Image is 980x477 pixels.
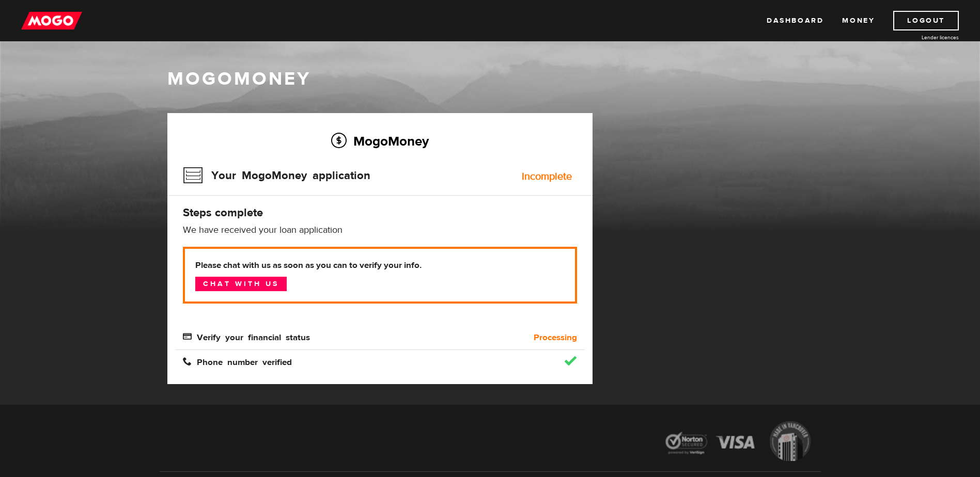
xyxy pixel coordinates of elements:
[534,331,577,344] b: Processing
[183,224,577,236] p: We have received your loan application
[893,11,959,30] a: Logout
[183,332,310,341] span: Verify your financial status
[195,259,565,272] b: Please chat with us as soon as you can to verify your info.
[773,237,980,477] iframe: LiveChat chat widget
[767,11,823,30] a: Dashboard
[522,171,572,182] div: Incomplete
[842,11,875,30] a: Money
[21,11,82,30] img: mogo_logo-11ee424be714fa7cbb0f0f49df9e16ec.png
[183,357,292,365] span: Phone number verified
[183,205,577,220] h4: Steps complete
[881,34,959,41] a: Lender licences
[183,162,370,189] h3: Your MogoMoney application
[195,277,287,291] a: Chat with us
[656,414,821,472] img: legal-icons-92a2ffecb4d32d839781d1b4e4802d7b.png
[167,68,813,90] h1: MogoMoney
[183,130,577,152] h2: MogoMoney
